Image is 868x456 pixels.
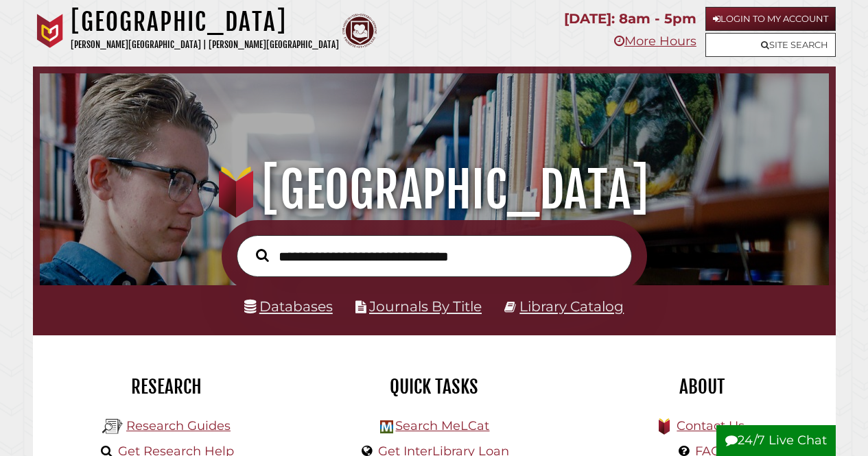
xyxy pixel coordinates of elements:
a: More Hours [614,34,696,49]
i: Search [256,248,269,262]
a: Library Catalog [519,298,624,315]
img: Calvin University [33,14,67,48]
a: Journals By Title [369,298,482,315]
p: [DATE]: 8am - 5pm [564,7,696,31]
a: Search MeLCat [395,418,489,433]
h1: [GEOGRAPHIC_DATA] [71,7,339,37]
button: Search [249,245,276,265]
a: Databases [244,298,333,315]
a: Site Search [705,33,836,57]
h2: Quick Tasks [311,375,558,398]
a: Login to My Account [705,7,836,31]
img: Calvin Theological Seminary [342,14,377,48]
a: Research Guides [126,418,231,433]
h2: About [578,375,825,398]
img: Hekman Library Logo [102,416,123,437]
img: Hekman Library Logo [380,420,393,433]
h1: [GEOGRAPHIC_DATA] [52,160,815,220]
p: [PERSON_NAME][GEOGRAPHIC_DATA] | [PERSON_NAME][GEOGRAPHIC_DATA] [71,37,339,53]
a: Contact Us [677,418,744,433]
h2: Research [43,375,290,398]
